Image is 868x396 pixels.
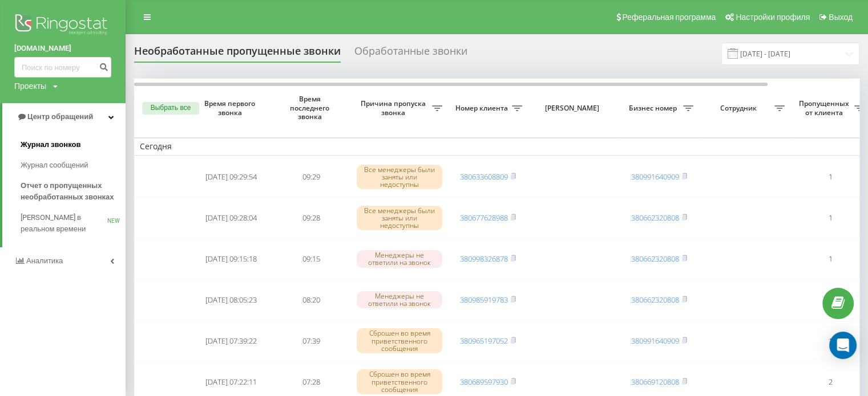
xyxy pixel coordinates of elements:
span: Отчет о пропущенных необработанных звонках [21,180,120,203]
div: Обработанные звонки [354,45,467,63]
span: Время первого звонка [200,99,262,117]
a: Журнал сообщений [21,155,126,175]
a: 380669120808 [631,377,679,387]
span: Время последнего звонка [280,95,342,121]
a: Центр обращений [2,103,126,130]
span: Номер клиента [454,104,512,113]
span: Сотрудник [705,104,774,113]
span: [PERSON_NAME] в реальном времени [21,212,107,235]
a: 380965197052 [460,336,508,346]
img: Ringostat logo [14,11,111,40]
td: 09:29 [271,158,351,197]
div: Open Intercom Messenger [829,332,857,359]
div: Все менеджеры были заняты или недоступны [357,165,442,190]
div: Проекты [14,80,46,92]
a: 380662320808 [631,295,679,305]
div: Менеджеры не ответили на звонок [357,250,442,267]
td: [DATE] 09:15:18 [191,239,271,278]
td: [DATE] 09:29:54 [191,158,271,197]
a: 380985919783 [460,295,508,305]
td: 09:28 [271,199,351,238]
a: 380991640909 [631,336,679,346]
span: Реферальная программа [622,13,716,22]
td: 09:15 [271,239,351,278]
div: Менеджеры не ответили на звонок [357,291,442,308]
a: 380991640909 [631,172,679,182]
td: 08:20 [271,280,351,319]
td: [DATE] 07:39:22 [191,321,271,360]
span: Журнал звонков [21,139,80,150]
input: Поиск по номеру [14,57,111,77]
span: Центр обращений [27,112,93,121]
a: [PERSON_NAME] в реальном времениNEW [21,207,126,239]
a: 380633608809 [460,172,508,182]
div: Сброшен во время приветственного сообщения [357,369,442,394]
a: Отчет о пропущенных необработанных звонках [21,175,126,207]
span: Выход [829,13,853,22]
div: Все менеджеры были заняты или недоступны [357,206,442,231]
span: Аналитика [26,256,63,265]
a: Журнал звонков [21,134,126,155]
span: Причина пропуска звонка [357,99,432,117]
div: Сброшен во время приветственного сообщения [357,328,442,353]
span: [PERSON_NAME] [538,104,609,113]
span: Журнал сообщений [21,160,88,171]
span: Бизнес номер [625,104,683,113]
td: [DATE] 09:28:04 [191,199,271,238]
a: 380677628988 [460,213,508,223]
a: 380998326878 [460,254,508,264]
a: [DOMAIN_NAME] [14,43,111,54]
a: 380689597930 [460,377,508,387]
button: Выбрать все [142,102,199,115]
a: 380662320808 [631,254,679,264]
span: Настройки профиля [736,13,810,22]
span: Пропущенных от клиента [796,99,854,117]
td: 07:39 [271,321,351,360]
a: 380662320808 [631,213,679,223]
div: Необработанные пропущенные звонки [134,45,341,63]
td: [DATE] 08:05:23 [191,280,271,319]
